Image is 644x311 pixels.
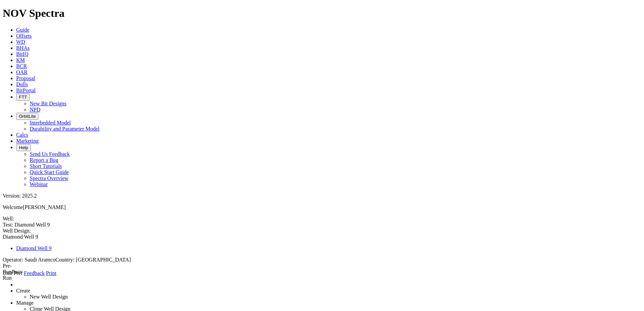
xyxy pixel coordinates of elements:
[16,300,34,306] a: Manage
[16,45,30,51] a: BHAs
[16,132,28,138] a: Calcs
[30,107,40,112] a: NPD
[16,39,25,45] a: WD
[16,69,28,75] a: OAR
[3,270,23,276] a: Unit Pref
[16,63,27,69] a: BCR
[16,81,28,87] a: Dulls
[16,94,30,101] button: FTT
[19,114,36,119] span: OrbitLite
[16,51,28,57] a: BitIQ
[16,138,39,144] a: Marketing
[30,181,48,187] a: Webinar
[46,270,56,276] a: Print
[24,270,44,276] a: Feedback
[16,113,38,120] button: OrbitLite
[3,263,12,275] label: Pre-Run
[30,126,100,132] a: Durability and Parameter Model
[16,33,32,39] a: Offsets
[3,216,641,228] span: Well:
[30,101,66,106] a: New Bit Designs
[16,245,52,251] a: Diamond Well 9
[23,204,66,210] span: [PERSON_NAME]
[30,163,62,169] a: Short Tutorials
[30,294,68,300] a: New Well Design
[3,193,641,199] div: Version: 2025.2
[30,120,71,126] a: Interbedded Model
[3,7,641,20] h1: NOV Spectra
[3,257,55,263] span: Operator: Saudi Aramco
[16,57,25,63] a: KM
[55,257,131,263] span: Country: [GEOGRAPHIC_DATA]
[16,27,29,33] a: Guide
[3,269,23,281] label: Post-Run
[3,204,641,210] p: Welcome
[19,95,27,100] span: FTT
[30,169,69,175] a: Quick Start Guide
[3,222,50,228] span: Test: Diamond Well 9
[3,228,641,251] span: Well Design:
[30,175,68,181] a: Spectra Overview
[30,151,70,157] a: Send Us Feedback
[16,288,30,293] a: Create
[30,157,58,163] a: Report a Bug
[3,234,38,240] span: Diamond Well 9
[16,88,36,93] a: BitPortal
[16,75,35,81] a: Proposal
[16,144,31,151] button: Help
[19,145,28,150] span: Help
